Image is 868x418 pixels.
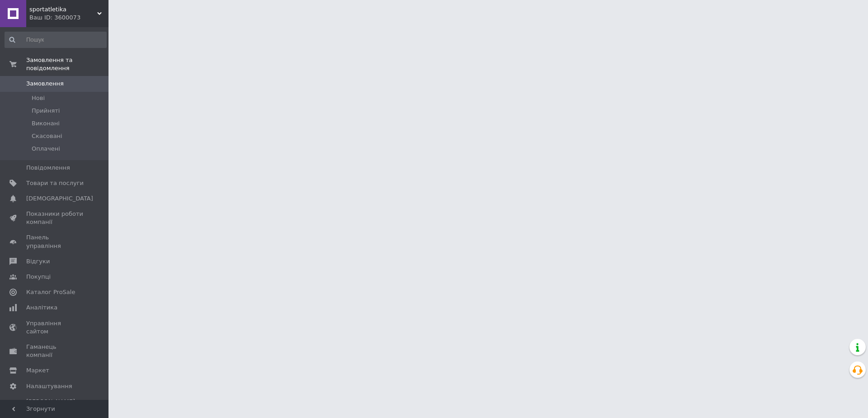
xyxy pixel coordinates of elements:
span: Замовлення та повідомлення [26,56,108,72]
span: Маркет [26,366,49,375]
div: Ваш ID: 3600073 [29,14,108,22]
span: Каталог ProSale [26,288,75,296]
span: Покупці [26,273,51,281]
span: Товари та послуги [26,179,84,187]
input: Пошук [5,32,107,48]
span: Оплачені [32,145,60,153]
span: Управління сайтом [26,319,84,336]
span: Відгуки [26,257,50,266]
span: Гаманець компанії [26,343,84,359]
span: Панель управління [26,233,84,250]
span: Налаштування [26,382,72,390]
span: Прийняті [32,107,60,115]
span: sportatletika [29,5,97,14]
span: Нові [32,94,45,102]
span: Показники роботи компанії [26,210,84,226]
span: Аналітика [26,304,57,312]
span: Замовлення [26,80,64,88]
span: [DEMOGRAPHIC_DATA] [26,195,93,203]
span: Скасовані [32,132,62,140]
span: Повідомлення [26,164,70,172]
span: Виконані [32,119,60,128]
